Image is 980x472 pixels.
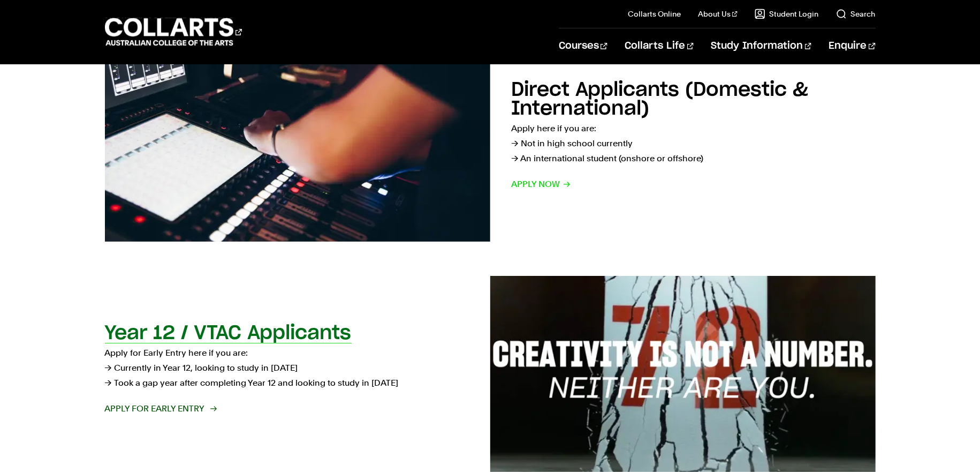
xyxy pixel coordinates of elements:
[625,28,694,64] a: Collarts Life
[105,324,352,343] h2: Year 12 / VTAC Applicants
[836,9,876,19] a: Search
[105,346,469,391] p: Apply for Early Entry here if you are: → Currently in Year 12, looking to study in [DATE] → Took ...
[512,80,809,118] h2: Direct Applicants (Domestic & International)
[105,42,876,242] a: Direct Applicants (Domestic & International) Apply here if you are:→ Not in high school currently...
[628,9,681,19] a: Collarts Online
[559,28,607,64] a: Courses
[105,17,242,47] div: Go to homepage
[755,9,819,19] a: Student Login
[512,121,876,166] p: Apply here if you are: → Not in high school currently → An international student (onshore or offs...
[829,28,875,64] a: Enquire
[698,9,738,19] a: About Us
[512,177,571,192] span: Apply now
[711,28,811,64] a: Study Information
[105,401,216,416] span: Apply for Early Entry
